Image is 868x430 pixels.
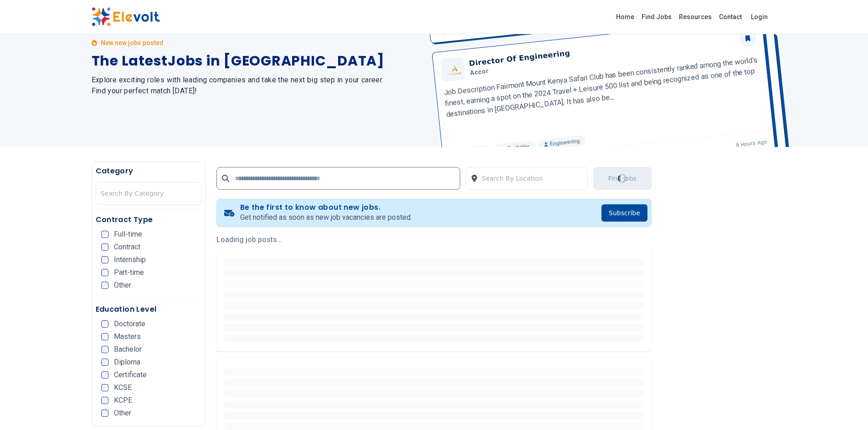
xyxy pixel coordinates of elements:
input: Other [101,410,108,417]
a: Login [745,8,773,26]
input: Part-time [101,269,108,276]
iframe: Chat Widget [822,386,868,430]
input: Bachelor [101,346,108,353]
h2: Explore exciting roles with leading companies and take the next big step in your career. Find you... [92,75,423,96]
span: Other [114,410,131,417]
h5: Category [96,166,202,177]
input: Doctorate [101,320,108,328]
p: New new jobs posted [101,38,164,47]
span: Full-time [114,231,142,238]
a: Home [612,10,638,24]
input: KCPE [101,397,108,404]
span: KCPE [114,397,132,404]
a: Contact [715,10,745,24]
span: Contract [114,243,140,251]
span: KCSE [114,384,132,391]
span: Other [114,282,131,289]
span: Certificate [114,371,147,379]
input: Certificate [101,371,108,379]
div: Loading... [617,174,627,183]
h5: Contract Type [96,214,202,225]
span: Masters [114,333,141,340]
p: Get notified as soon as new job vacancies are posted. [240,212,412,223]
button: Find JobsLoading... [593,167,652,190]
a: Find Jobs [638,10,675,24]
span: Bachelor [114,346,142,353]
span: Diploma [114,359,140,366]
img: Elevolt [92,7,160,26]
input: Diploma [101,359,108,366]
h1: The Latest Jobs in [GEOGRAPHIC_DATA] [92,53,423,69]
p: Loading job posts... [216,234,652,245]
span: Part-time [114,269,144,276]
input: Internship [101,256,108,263]
input: Masters [101,333,108,340]
a: Resources [675,10,715,24]
input: Full-time [101,231,108,238]
input: Other [101,282,108,289]
h5: Education Level [96,304,202,315]
span: Doctorate [114,320,145,328]
input: Contract [101,243,108,251]
input: KCSE [101,384,108,391]
span: Internship [114,256,146,263]
button: Subscribe [601,204,647,222]
h4: Be the first to know about new jobs. [240,203,412,212]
